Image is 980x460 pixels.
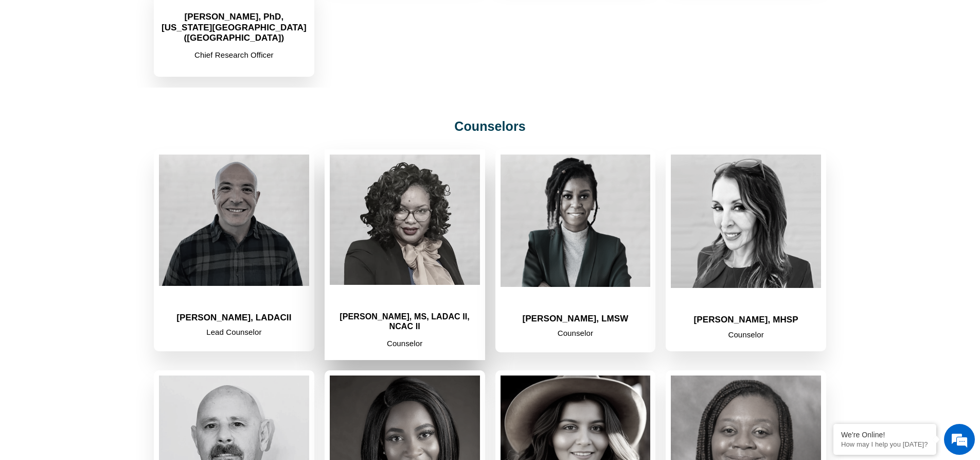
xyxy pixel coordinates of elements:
[501,314,651,324] h2: [PERSON_NAME], LMSW
[671,315,821,325] h2: [PERSON_NAME], MHSP
[330,155,480,285] img: ShaVonya-Stephens-LADAC-Counselor-National Addiction Specialists
[159,12,309,43] h2: [PERSON_NAME], PhD, [US_STATE][GEOGRAPHIC_DATA] ([GEOGRAPHIC_DATA])
[69,54,188,67] div: Chat with us now
[501,327,651,339] p: Counselor
[60,130,142,234] span: We're online!
[169,5,193,30] div: Minimize live chat window
[841,431,929,439] div: We're Online!
[159,155,309,285] img: Will-Campbell-Counselor-National Addiction Specialists Provider 1
[671,328,821,341] p: Counselor
[159,326,309,338] p: Lead Counselor
[159,48,309,61] p: Chief Research Officer
[11,53,27,69] div: Navigation go back
[5,281,196,317] textarea: Type your message and hit 'Enter'
[330,337,480,350] p: Counselor
[501,155,651,286] img: Sherry_McMillan_Counselor-National Addiction Specialists Provider
[671,155,821,288] img: Elizabeth Holman - Counselor of National Addiction Specialists
[159,313,309,323] h2: [PERSON_NAME], LADACII
[226,118,754,134] h2: Counselors
[330,312,480,331] h2: [PERSON_NAME], MS, LADAC II, NCAC II
[841,440,929,448] p: How may I help you today?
